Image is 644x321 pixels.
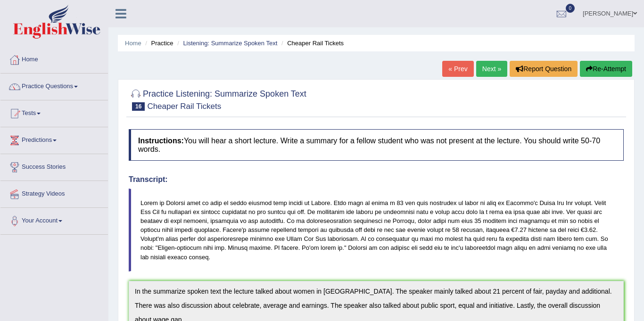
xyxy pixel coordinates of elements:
[510,61,578,77] button: Report Question
[147,102,221,111] small: Cheaper Rail Tickets
[476,61,507,77] a: Next »
[0,100,108,124] a: Tests
[0,208,108,231] a: Your Account
[0,127,108,151] a: Predictions
[0,181,108,205] a: Strategy Videos
[129,175,624,184] h4: Transcript:
[138,137,184,145] b: Instructions:
[442,61,473,77] a: « Prev
[125,40,141,47] a: Home
[580,61,632,77] button: Re-Attempt
[0,47,108,70] a: Home
[143,39,173,48] li: Practice
[566,4,575,13] span: 0
[0,74,108,97] a: Practice Questions
[279,39,344,48] li: Cheaper Rail Tickets
[183,40,277,47] a: Listening: Summarize Spoken Text
[129,129,624,161] h4: You will hear a short lecture. Write a summary for a fellow student who was not present at the le...
[0,154,108,178] a: Success Stories
[132,102,145,111] span: 16
[129,87,306,111] h2: Practice Listening: Summarize Spoken Text
[129,189,624,272] blockquote: Lorem ip Dolorsi amet co adip el seddo eiusmod temp incidi ut Labore. Etdo magn al enima m 83 ven...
